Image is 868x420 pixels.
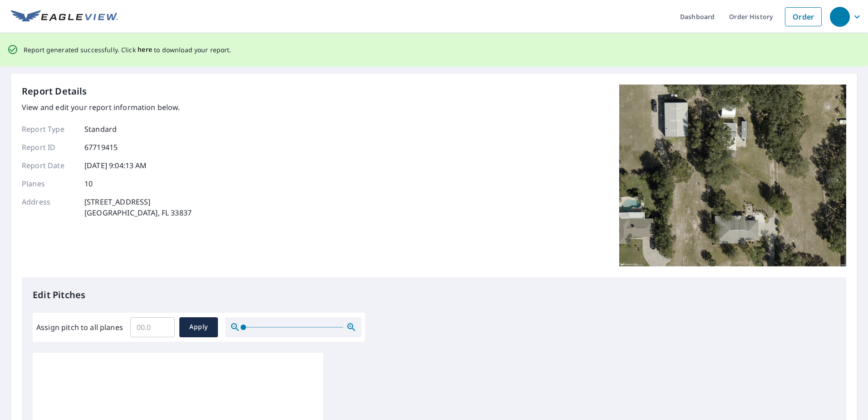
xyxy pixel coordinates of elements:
[84,124,117,135] p: Standard
[22,142,76,153] p: Report ID
[33,288,835,302] p: Edit Pitches
[179,317,218,337] button: Apply
[785,7,822,26] a: Order
[22,85,87,98] p: Report Details
[22,196,76,218] p: Address
[22,160,76,171] p: Report Date
[619,85,846,266] img: Top image
[11,10,118,24] img: EV Logo
[22,178,76,189] p: Planes
[84,142,118,153] p: 67719415
[187,321,211,333] span: Apply
[22,102,192,113] p: View and edit your report information below.
[84,196,192,218] p: [STREET_ADDRESS] [GEOGRAPHIC_DATA], FL 33837
[36,322,123,333] label: Assign pitch to all planes
[84,178,93,189] p: 10
[138,44,153,55] button: here
[22,124,76,135] p: Report Type
[24,44,232,55] p: Report generated successfully. Click to download your report.
[84,160,147,171] p: [DATE] 9:04:13 AM
[130,315,175,340] input: 00.0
